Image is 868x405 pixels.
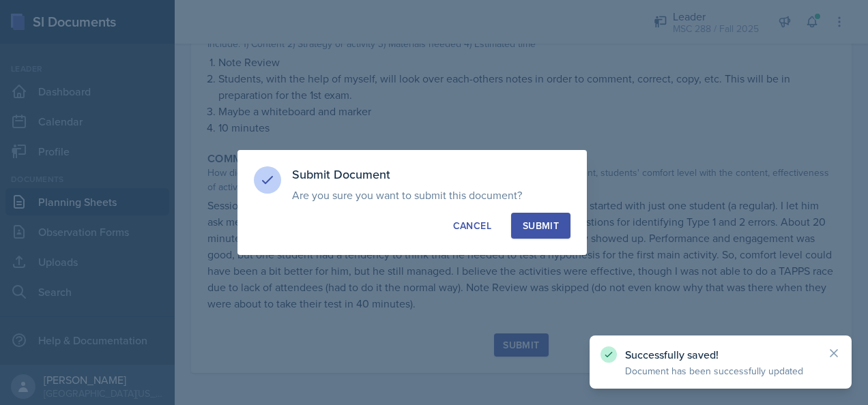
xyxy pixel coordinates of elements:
[442,213,503,239] button: Cancel
[292,166,570,183] h3: Submit Document
[523,219,559,232] div: Submit
[625,364,816,378] p: Document has been successfully updated
[292,188,570,202] p: Are you sure you want to submit this document?
[625,348,816,361] p: Successfully saved!
[453,219,491,232] div: Cancel
[511,213,570,239] button: Submit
